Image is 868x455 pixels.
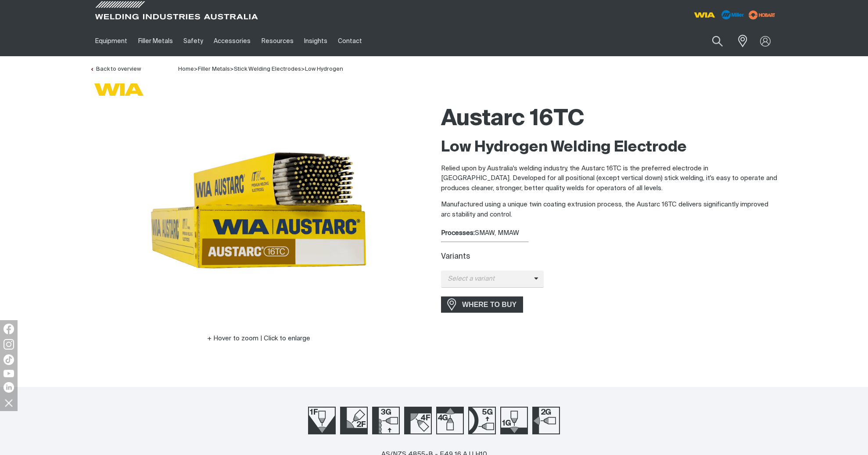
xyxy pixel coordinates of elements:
[4,370,14,377] img: YouTube
[456,298,522,312] span: WHERE TO BUY
[301,66,305,72] span: >
[333,26,367,56] a: Contact
[178,26,208,56] a: Safety
[4,354,14,365] img: TikTok
[441,228,778,238] div: SMAW, MMAW
[256,26,299,56] a: Resources
[90,26,133,56] a: Equipment
[441,296,523,313] a: WHERE TO BUY
[299,26,333,56] a: Insights
[4,382,14,393] img: LinkedIn
[441,230,475,236] strong: Processes:
[1,395,16,410] img: hide socials
[372,407,400,434] img: Welding Position 3G Up
[441,200,778,220] p: Manufactured using a unique twin coating extrusion process, the Austarc 16TC delivers significant...
[532,407,560,434] img: Welding Position 2G
[198,66,230,72] a: Filler Metals
[178,65,194,72] a: Home
[230,66,234,72] span: >
[404,407,432,434] img: Welding Position 4F
[178,66,194,72] span: Home
[441,138,778,157] h2: Low Hydrogen Welding Electrode
[441,164,778,194] p: Relied upon by Australia's welding industry, the Austarc 16TC is the preferred electrode in [GEOG...
[234,66,301,72] a: Stick Welding Electrodes
[305,66,343,72] a: Low Hydrogen
[746,8,778,22] img: miller
[4,339,14,350] img: Instagram
[441,105,778,134] h1: Austarc 16TC
[208,26,256,56] a: Accessories
[194,66,198,72] span: >
[441,274,534,284] span: Select a variant
[703,31,732,51] button: Search products
[308,407,336,434] img: Welding Position 1F
[4,324,14,334] img: Facebook
[149,101,368,320] img: Austarc 16TC
[692,31,732,51] input: Product name or item number...
[90,26,606,56] nav: Main
[441,253,470,260] label: Variants
[202,333,316,344] button: Hover to zoom | Click to enlarge
[133,26,178,56] a: Filler Metals
[340,407,368,434] img: Welding Position 2F
[90,66,141,72] a: Back to overview of Low Hydrogen
[436,407,464,434] img: Welding Position 4G
[500,407,528,434] img: Welding Position 1G
[468,407,496,434] img: Welding Position 5G Up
